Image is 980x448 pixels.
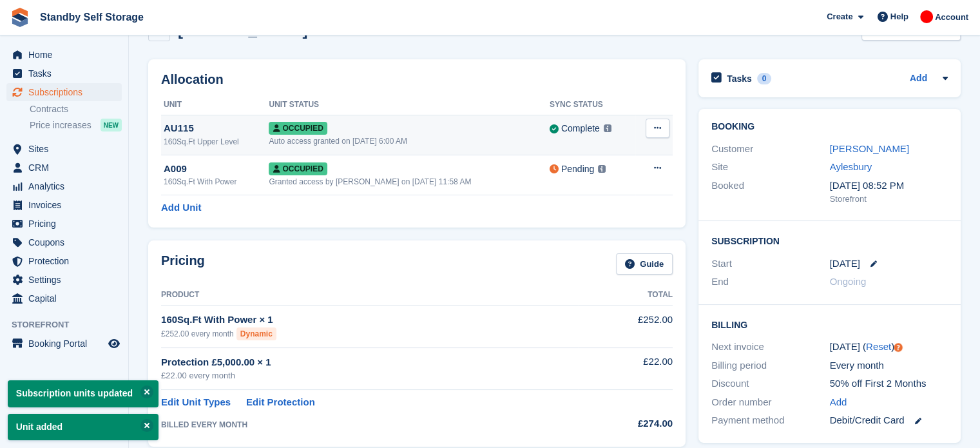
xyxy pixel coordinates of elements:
a: menu [6,233,122,251]
div: End [711,275,830,289]
span: Storefront [12,318,128,331]
div: £252.00 every month [161,327,578,340]
div: Pending [561,162,594,176]
div: A009 [164,162,269,177]
th: Unit Status [269,95,549,115]
div: Next invoice [711,340,830,355]
div: Every month [830,358,948,373]
a: menu [6,196,122,214]
h2: Booking [711,122,948,132]
span: Analytics [28,177,106,195]
td: £22.00 [578,347,673,389]
a: Standby Self Storage [35,6,149,28]
span: Home [28,46,106,64]
span: Pricing [28,215,106,233]
span: Settings [28,271,106,289]
a: menu [6,271,122,289]
div: Storefront [830,193,948,206]
div: Auto access granted on [DATE] 6:00 AM [269,135,549,147]
a: menu [6,252,122,270]
span: Occupied [269,122,327,135]
div: Booked [711,179,830,206]
div: Dynamic [236,327,276,340]
th: Sync Status [550,95,635,115]
div: 160Sq.Ft Upper Level [164,136,269,148]
span: Account [935,11,968,24]
a: menu [6,140,122,158]
div: Discount [711,376,830,391]
div: 0 [757,73,772,84]
a: Add Unit [161,200,201,215]
div: Order number [711,395,830,410]
div: Site [711,160,830,175]
h2: Tasks [727,73,752,84]
span: Ongoing [830,276,867,287]
div: 160Sq.Ft With Power × 1 [161,313,578,327]
div: 160Sq.Ft With Power [164,176,269,188]
h2: Pricing [161,253,205,275]
p: Unit added [8,414,159,440]
span: Capital [28,289,106,307]
div: [DATE] 08:52 PM [830,179,948,193]
span: CRM [28,159,106,177]
h2: Allocation [161,72,673,87]
div: Billing period [711,358,830,373]
a: Contracts [30,103,122,115]
div: [DATE] ( ) [830,340,948,355]
a: Aylesbury [830,161,872,172]
h2: Billing [711,318,948,331]
span: Coupons [28,233,106,251]
a: menu [6,289,122,307]
a: [PERSON_NAME] [830,143,909,154]
div: Payment method [711,413,830,428]
th: Unit [161,95,269,115]
div: NEW [101,119,122,131]
span: Tasks [28,64,106,83]
a: Add [830,395,847,410]
a: Add [910,72,927,86]
span: Create [827,10,852,23]
div: £22.00 every month [161,369,578,382]
div: £274.00 [578,416,673,431]
span: Occupied [269,162,327,175]
img: Aaron Winter [920,10,933,23]
a: Price increases NEW [30,118,122,132]
span: Invoices [28,196,106,214]
div: Protection £5,000.00 × 1 [161,355,578,370]
span: Booking Portal [28,335,106,353]
div: Tooltip anchor [892,342,904,353]
span: Sites [28,140,106,158]
a: menu [6,64,122,83]
a: Guide [616,253,673,275]
span: Help [890,10,908,23]
div: Customer [711,142,830,157]
a: menu [6,46,122,64]
a: menu [6,83,122,101]
a: Edit Protection [246,395,315,410]
th: Total [578,285,673,306]
div: Complete [561,122,600,135]
a: Edit Unit Types [161,395,231,410]
div: Granted access by [PERSON_NAME] on [DATE] 11:58 AM [269,176,549,188]
span: Protection [28,252,106,270]
div: Debit/Credit Card [830,413,948,428]
span: Price increases [30,119,91,131]
th: Product [161,285,578,306]
p: Subscription units updated [8,380,159,407]
time: 2025-08-16 23:00:00 UTC [830,257,860,271]
img: icon-info-grey-7440780725fd019a000dd9b08b2336e03edf1995a4989e88bcd33f0948082b44.svg [598,165,606,173]
h2: Subscription [711,234,948,247]
a: Preview store [106,336,122,351]
a: Reset [866,341,891,352]
td: £252.00 [578,306,673,347]
img: stora-icon-8386f47178a22dfd0bd8f6a31ec36ba5ce8667c1dd55bd0f319d3a0aa187defe.svg [10,8,30,27]
div: AU115 [164,121,269,136]
div: Start [711,257,830,271]
a: menu [6,177,122,195]
img: icon-info-grey-7440780725fd019a000dd9b08b2336e03edf1995a4989e88bcd33f0948082b44.svg [604,124,611,132]
a: menu [6,335,122,353]
span: Subscriptions [28,83,106,101]
div: 50% off First 2 Months [830,376,948,391]
a: menu [6,215,122,233]
div: BILLED EVERY MONTH [161,419,578,431]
